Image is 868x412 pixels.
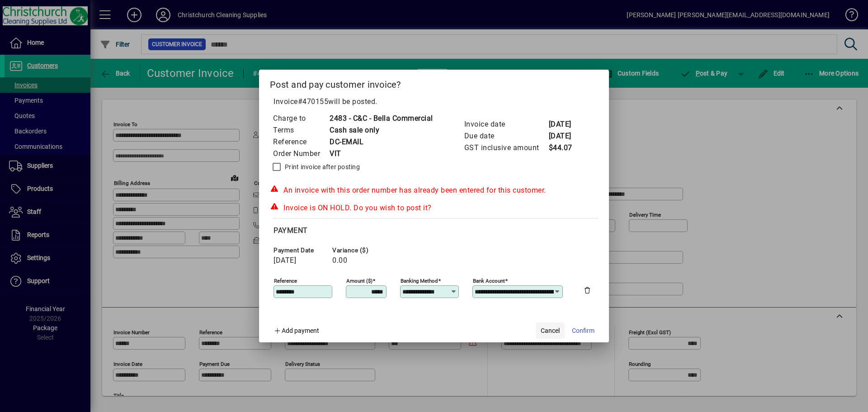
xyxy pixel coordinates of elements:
td: DC-EMAIL [329,136,433,148]
span: Payment date [274,247,328,254]
span: [DATE] [274,256,296,265]
label: Print invoice after posting [283,162,360,171]
td: 2483 - C&C - Bella Commercial [329,113,433,124]
span: 0.00 [332,256,347,265]
mat-label: Bank Account [473,278,505,284]
td: VIT [329,148,433,160]
button: Confirm [568,322,598,339]
span: Cancel [541,326,560,336]
span: Add payment [282,327,319,334]
span: Confirm [572,326,594,336]
mat-label: Amount ($) [346,278,373,284]
span: Variance ($) [332,247,387,254]
h2: Post and pay customer invoice? [259,70,609,96]
td: Cash sale only [329,124,433,136]
mat-label: Reference [274,278,297,284]
p: Invoice will be posted . [270,96,598,107]
td: Terms [273,124,329,136]
span: #470155 [298,97,329,106]
div: Invoice is ON HOLD. Do you wish to post it? [270,203,598,213]
td: [DATE] [548,118,585,130]
div: An invoice with this order number has already been entered for this customer. [270,185,598,196]
td: GST inclusive amount [464,142,548,154]
mat-label: Banking method [401,278,438,284]
td: Invoice date [464,118,548,130]
td: Charge to [273,113,329,124]
td: $44.07 [548,142,585,154]
td: Due date [464,130,548,142]
td: Reference [273,136,329,148]
span: Payment [274,226,308,235]
td: Order Number [273,148,329,160]
button: Cancel [536,322,565,339]
td: [DATE] [548,130,585,142]
button: Add payment [270,322,323,339]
